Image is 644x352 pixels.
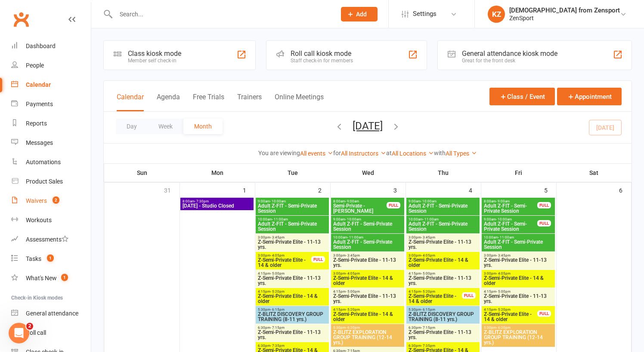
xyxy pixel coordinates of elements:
span: 5:30pm [333,326,402,330]
a: Assessments [11,230,91,249]
span: Z-Semi-Private Elite - 11-13 yrs. [257,330,327,340]
button: Calendar [117,93,144,111]
span: 5:30pm [483,326,553,330]
span: - 10:00am [270,199,286,203]
span: 4:15pm [483,308,538,312]
span: 3:00pm [257,254,312,257]
a: Workouts [11,211,91,230]
span: Adult Z-FIT - Semi-Private Session [483,221,538,232]
span: - 10:00am [421,199,437,203]
input: Search... [113,8,330,20]
span: 3:00pm [483,272,553,275]
a: Messages [11,133,91,153]
button: Trainers [237,93,262,111]
span: Z-Semi-Private Elite - 14 & older [483,312,538,322]
span: - 5:20pm [496,308,511,312]
div: Messages [26,139,53,146]
span: 4:15pm [333,290,402,294]
span: 4:15pm [483,290,553,294]
div: Waivers [26,197,47,204]
button: Month [183,119,223,134]
span: - 6:20pm [496,326,511,330]
span: - 10:00am [345,217,361,221]
span: Z-Semi-Private Elite - 11-13 yrs. [408,275,478,286]
a: Product Sales [11,172,91,191]
span: 3:00pm [333,272,402,275]
span: Z-Semi-Private Elite - 14 & older [257,294,327,304]
div: FULL [311,256,325,263]
a: Automations [11,153,91,172]
span: Z-Semi-Private Elite - 11-13 yrs. [483,257,553,268]
span: 10:00am [257,217,327,221]
div: Member self check-in [128,58,181,64]
div: FULL [537,202,551,208]
span: 9:00am [483,217,538,221]
div: Great for the front desk [462,58,557,64]
div: 3 [393,183,406,197]
a: Waivers 2 [11,191,91,211]
span: 5:30pm [257,308,327,312]
span: Z-Semi-Private Elite - 14 & older [333,312,402,322]
span: Z-Semi-Private Elite - 11-13 yrs. [333,294,402,304]
div: 4 [469,183,481,197]
span: - 11:00am [498,236,514,239]
div: 2 [318,183,330,197]
span: - 4:05pm [270,254,285,257]
span: - 5:20pm [346,308,360,312]
span: - 6:15pm [270,308,285,312]
span: 9:00am [408,199,478,203]
div: Payments [26,101,53,107]
span: - 4:05pm [421,254,435,257]
span: Z-Semi-Private Elite - 11-13 yrs. [408,239,478,250]
a: Reports [11,114,91,133]
a: Tasks 1 [11,249,91,269]
strong: with [434,150,446,156]
span: 6:30pm [408,326,478,330]
th: Sun [104,164,180,182]
button: Week [148,119,183,134]
span: Z-Semi-Private Elite - 11-13 yrs. [257,275,327,286]
span: Adult Z-FIT - Semi-Private Session [408,221,478,232]
th: Tue [255,164,330,182]
a: General attendance kiosk mode [11,304,91,323]
span: - 11:00am [347,236,363,239]
span: 4:15pm [257,272,327,275]
div: Product Sales [26,178,63,185]
span: Z-Semi-Private Elite - 11-13 yrs. [257,239,327,250]
span: - 5:00pm [270,272,285,275]
th: Sat [556,164,632,182]
div: General attendance kiosk mode [462,49,557,58]
span: 2 [53,196,59,204]
span: 8:00am [483,199,538,203]
span: - 4:05pm [496,272,511,275]
th: Mon [180,164,255,182]
span: Adult Z-FIT - Semi-Private Session [257,221,327,232]
div: 1 [243,183,255,197]
th: Fri [481,164,556,182]
div: What's New [26,275,57,282]
span: - 7:15pm [270,326,285,330]
button: Free Trials [193,93,224,111]
span: 2 [26,323,33,330]
button: Day [116,119,148,134]
span: - 3:45pm [346,254,360,257]
span: - 5:20pm [270,290,285,294]
span: - 7:35pm [270,344,285,348]
span: - 3:45pm [421,236,435,239]
div: 5 [544,183,556,197]
span: Z-Semi-Private Elite - 14 & older [408,257,478,268]
a: All Locations [392,150,434,157]
span: - 7:30pm [195,199,209,203]
div: Reports [26,120,47,127]
span: Z-Semi-Private Elite - 14 & older [483,275,553,286]
span: 9:00am [333,217,402,221]
th: Thu [406,164,481,182]
div: FULL [462,292,476,299]
div: FULL [537,310,551,317]
div: Roll call kiosk mode [291,49,353,58]
button: Class / Event [489,88,555,105]
span: - 9:00am [496,199,510,203]
span: 3:00pm [257,236,327,239]
span: Adult Z-FIT - Semi-Private Session [483,239,553,250]
span: Z-Semi-Private Elite - 14 & older [257,257,312,268]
